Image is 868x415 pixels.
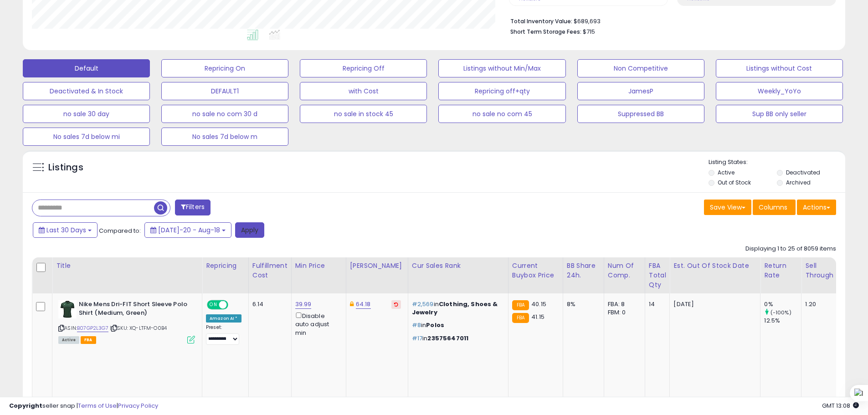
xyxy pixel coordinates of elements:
[438,82,565,100] button: Repricing off+qty
[567,300,597,308] div: 8%
[158,225,220,235] span: [DATE]-20 - Aug-18
[58,300,77,318] img: 31pRateNQaL._SL40_.jpg
[350,261,404,271] div: [PERSON_NAME]
[206,324,241,345] div: Preset:
[805,300,832,308] div: 1.20
[716,82,843,100] button: Weekly_YoYo
[161,82,288,100] button: DEFAULT1
[48,161,83,174] h5: Listings
[81,336,96,344] span: FBA
[438,59,565,77] button: Listings without Min/Max
[9,401,42,410] strong: Copyright
[412,321,501,329] p: in
[786,179,811,186] label: Archived
[797,200,836,215] button: Actions
[118,401,158,410] a: Privacy Policy
[822,401,859,410] span: 2025-09-18 13:08 GMT
[78,401,117,410] a: Terms of Use
[77,324,108,332] a: B07GP2L3G7
[577,59,704,77] button: Non Competitive
[608,308,638,317] div: FBM: 0
[718,179,751,186] label: Out of Stock
[531,313,544,321] span: 41.15
[58,336,79,344] span: All listings currently available for purchase on Amazon
[33,222,98,238] button: Last 30 Days
[99,226,141,235] span: Compared to:
[227,301,241,309] span: OFF
[161,128,288,146] button: No sales 7d below m
[608,261,641,280] div: Num of Comp.
[23,128,150,146] button: No sales 7d below mi
[510,15,829,26] li: $689,693
[577,105,704,123] button: Suppressed BB
[709,158,845,167] p: Listing States:
[716,105,843,123] button: Sup BB only seller
[412,321,421,329] span: #8
[295,311,339,337] div: Disable auto adjust min
[58,300,195,343] div: ASIN:
[510,17,572,25] b: Total Inventory Value:
[300,105,427,123] button: no sale in stock 45
[175,200,211,215] button: Filters
[764,300,801,308] div: 0%
[531,300,546,308] span: 40.15
[764,261,797,280] div: Return Rate
[673,300,753,308] p: [DATE]
[512,300,529,310] small: FBA
[300,82,427,100] button: with Cost
[295,261,342,271] div: Min Price
[786,169,820,176] label: Deactivated
[412,334,501,343] p: in
[759,203,787,212] span: Columns
[144,222,231,238] button: [DATE]-20 - Aug-18
[208,301,219,309] span: ON
[718,169,734,176] label: Active
[649,300,663,308] div: 14
[295,300,312,309] a: 39.99
[427,334,468,343] span: 23575647011
[510,28,581,36] b: Short Term Storage Fees:
[412,300,498,317] span: Clothing, Shoes & Jewelry
[9,402,158,410] div: seller snap | |
[206,314,241,323] div: Amazon AI *
[412,300,434,308] span: #2,569
[716,59,843,77] button: Listings without Cost
[235,222,264,238] button: Apply
[649,261,666,290] div: FBA Total Qty
[567,261,600,280] div: BB Share 24h.
[412,300,501,317] p: in
[300,59,427,77] button: Repricing Off
[79,300,190,319] b: Nike Mens Dri-FIT Short Sleeve Polo Shirt (Medium, Green)
[426,321,444,329] span: Polos
[770,309,791,316] small: (-100%)
[56,261,198,271] div: Title
[753,200,796,215] button: Columns
[583,27,595,36] span: $715
[252,300,284,308] div: 6.14
[704,200,751,215] button: Save View
[23,59,150,77] button: Default
[512,261,559,280] div: Current Buybox Price
[805,261,835,280] div: Sell Through
[23,82,150,100] button: Deactivated & In Stock
[161,59,288,77] button: Repricing On
[206,261,245,271] div: Repricing
[412,334,422,343] span: #17
[161,105,288,123] button: no sale no com 30 d
[110,324,167,332] span: | SKU: XQ-LTFM-O0B4
[46,225,86,235] span: Last 30 Days
[23,105,150,123] button: no sale 30 day
[252,261,288,280] div: Fulfillment Cost
[608,300,638,308] div: FBA: 8
[764,317,801,325] div: 12.5%
[673,261,756,271] div: Est. Out Of Stock Date
[438,105,565,123] button: no sale no com 45
[412,261,504,271] div: Cur Sales Rank
[745,245,836,253] div: Displaying 1 to 25 of 8059 items
[512,313,529,323] small: FBA
[577,82,704,100] button: JamesP
[356,300,371,309] a: 64.18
